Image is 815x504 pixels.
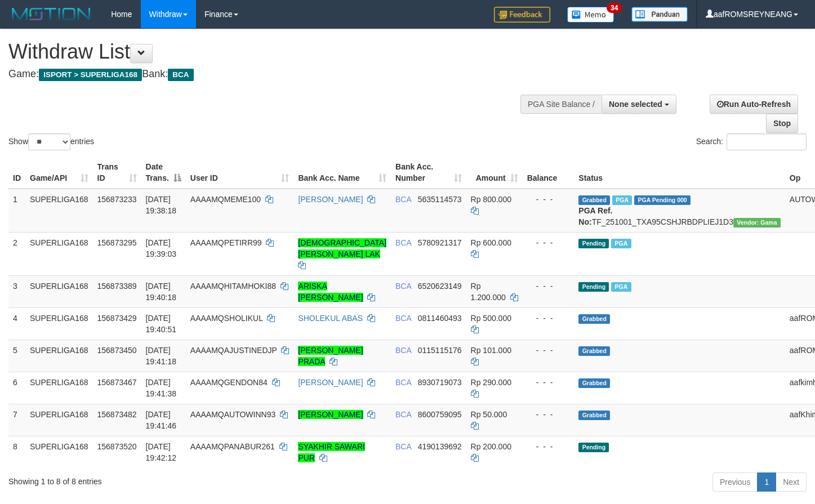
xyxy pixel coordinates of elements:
a: Previous [712,472,758,492]
span: Grabbed [578,346,610,356]
span: Rp 800.000 [471,195,511,204]
span: Rp 290.000 [471,378,511,387]
span: BCA [395,238,411,247]
span: Rp 200.000 [471,442,511,451]
span: BCA [395,410,411,419]
img: panduan.png [631,7,688,22]
span: 156873482 [97,410,137,419]
span: Grabbed [578,378,610,388]
span: [DATE] 19:39:03 [146,238,177,258]
span: 34 [607,3,622,13]
td: SUPERLIGA168 [25,340,93,372]
span: Pending [578,239,609,248]
th: Game/API: activate to sort column ascending [25,157,93,189]
div: - - - [527,409,570,420]
span: Rp 1.200.000 [471,282,506,302]
a: ARISKA [PERSON_NAME] [298,282,363,302]
td: 8 [8,436,25,468]
span: [DATE] 19:40:51 [146,314,177,334]
th: Trans ID: activate to sort column ascending [93,157,141,189]
h1: Withdraw List [8,41,532,63]
div: - - - [527,345,570,356]
span: [DATE] 19:38:18 [146,195,177,215]
th: Amount: activate to sort column ascending [466,157,523,189]
span: BCA [395,378,411,387]
a: Next [776,472,807,492]
span: AAAAMQAUTOWINN93 [190,410,275,419]
b: PGA Ref. No: [578,206,612,226]
span: BCA [395,195,411,204]
span: Copy 8930719073 to clipboard [418,378,462,387]
a: 1 [757,472,776,492]
span: BCA [395,282,411,291]
span: Rp 50.000 [471,410,507,419]
td: SUPERLIGA168 [25,436,93,468]
th: ID [8,157,25,189]
span: None selected [609,100,662,109]
td: SUPERLIGA168 [25,189,93,233]
img: Button%20Memo.svg [567,7,614,23]
label: Search: [696,133,807,150]
span: AAAAMQAJUSTINEDJP [190,346,277,355]
span: 156873520 [97,442,137,451]
span: 156873389 [97,282,137,291]
span: [DATE] 19:41:18 [146,346,177,366]
a: SHOLEKUL ABAS [298,314,363,323]
span: AAAAMQMEME100 [190,195,261,204]
span: Copy 5780921317 to clipboard [418,238,462,247]
img: Feedback.jpg [494,7,550,23]
h4: Game: Bank: [8,69,532,80]
td: 2 [8,232,25,275]
span: Marked by aafchhiseyha [611,282,631,292]
th: Bank Acc. Number: activate to sort column ascending [391,157,466,189]
span: BCA [395,346,411,355]
span: Pending [578,282,609,292]
td: SUPERLIGA168 [25,275,93,307]
td: SUPERLIGA168 [25,307,93,340]
a: [PERSON_NAME] [298,378,363,387]
td: SUPERLIGA168 [25,232,93,275]
td: SUPERLIGA168 [25,372,93,404]
span: Grabbed [578,411,610,420]
span: [DATE] 19:40:18 [146,282,177,302]
a: [PERSON_NAME] PRADA [298,346,363,366]
td: 6 [8,372,25,404]
td: 3 [8,275,25,307]
div: - - - [527,377,570,388]
a: Run Auto-Refresh [710,95,798,114]
input: Search: [727,133,807,150]
td: 5 [8,340,25,372]
span: AAAAMQHITAMHOKI88 [190,282,276,291]
th: User ID: activate to sort column ascending [186,157,294,189]
span: 156873233 [97,195,137,204]
span: 156873429 [97,314,137,323]
span: Rp 600.000 [471,238,511,247]
div: - - - [527,441,570,452]
a: [PERSON_NAME] [298,410,363,419]
span: Copy 0115115176 to clipboard [418,346,462,355]
a: [DEMOGRAPHIC_DATA][PERSON_NAME] LAK [298,238,386,258]
span: AAAAMQSHOLIKUL [190,314,263,323]
span: Vendor URL: https://trx31.1velocity.biz [733,218,781,228]
th: Balance [523,157,574,189]
div: - - - [527,194,570,205]
td: 7 [8,404,25,436]
button: None selected [602,95,676,114]
span: 156873467 [97,378,137,387]
select: Showentries [28,133,70,150]
th: Date Trans.: activate to sort column descending [141,157,186,189]
span: Rp 500.000 [471,314,511,323]
span: AAAAMQGENDON84 [190,378,268,387]
span: Copy 6520623149 to clipboard [418,282,462,291]
span: Rp 101.000 [471,346,511,355]
span: 156873295 [97,238,137,247]
td: 1 [8,189,25,233]
div: - - - [527,280,570,292]
span: Grabbed [578,195,610,205]
a: Stop [766,114,798,133]
div: PGA Site Balance / [520,95,602,114]
span: Grabbed [578,314,610,324]
label: Show entries [8,133,94,150]
span: [DATE] 19:41:46 [146,410,177,430]
td: TF_251001_TXA95CSHJRBDPLIEJ1D3 [574,189,785,233]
